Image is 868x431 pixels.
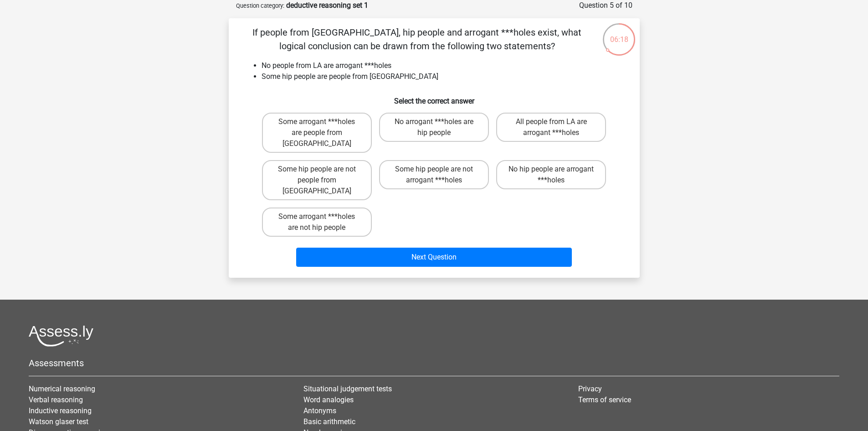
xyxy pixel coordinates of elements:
a: Antonyms [303,406,336,415]
div: 06:18 [602,22,636,45]
h5: Assessments [29,358,839,369]
label: No arrogant ***holes are hip people [379,113,489,142]
h6: Select the correct answer [243,89,625,105]
li: No people from LA are arrogant ***holes [262,60,625,71]
a: Terms of service [578,395,631,404]
a: Verbal reasoning [29,395,83,404]
a: Numerical reasoning [29,384,95,393]
a: Basic arithmetic [303,417,355,426]
label: All people from LA are arrogant ***holes [496,113,606,142]
button: Next Question [296,248,572,267]
label: Some hip people are not arrogant ***holes [379,160,489,189]
a: Privacy [578,384,602,393]
a: Word analogies [303,395,354,404]
li: Some hip people are people from [GEOGRAPHIC_DATA] [262,71,625,82]
p: If people from [GEOGRAPHIC_DATA], hip people and arrogant ***holes exist, what logical conclusion... [243,26,591,53]
label: Some arrogant ***holes are people from [GEOGRAPHIC_DATA] [262,113,372,153]
label: No hip people are arrogant ***holes [496,160,606,189]
strong: deductive reasoning set 1 [286,1,368,10]
a: Situational judgement tests [303,384,392,393]
small: Question category: [236,2,284,9]
a: Inductive reasoning [29,406,92,415]
a: Watson glaser test [29,417,88,426]
label: Some hip people are not people from [GEOGRAPHIC_DATA] [262,160,372,200]
label: Some arrogant ***holes are not hip people [262,208,372,237]
img: Assessly logo [29,325,93,347]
